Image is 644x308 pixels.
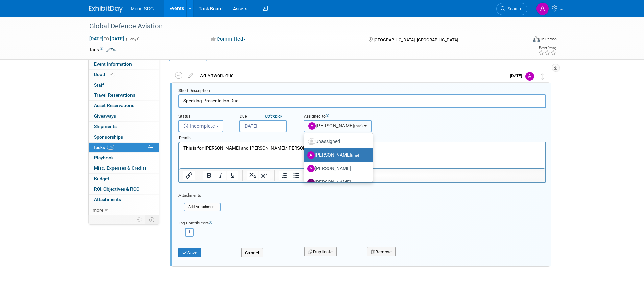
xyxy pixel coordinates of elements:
span: more [93,207,103,213]
a: Playbook [89,153,159,163]
span: Budget [94,176,109,181]
a: Budget [89,174,159,184]
div: Short Description [178,88,546,94]
td: Personalize Event Tab Strip [134,215,145,224]
button: Numbered list [279,171,290,180]
span: 0% [107,145,114,150]
i: Move task [541,73,544,80]
a: Tasks0% [89,143,159,153]
button: Duplicate [304,247,337,257]
span: Misc. Expenses & Credits [94,165,147,171]
span: Sponsorships [94,134,123,140]
a: Attachments [89,195,159,205]
a: Event Information [89,59,159,69]
a: Search [496,3,527,15]
span: Asset Reservations [94,103,134,108]
span: Giveaways [94,113,116,119]
button: Subscript [247,171,258,180]
span: Incomplete [183,123,215,129]
a: Giveaways [89,111,159,121]
span: Moog SDG [131,6,154,11]
button: Insert/edit link [183,171,195,180]
button: Remove [367,247,396,257]
span: to [103,36,110,41]
iframe: Rich Text Area [179,142,545,168]
div: Tag Contributors [178,219,546,226]
span: [GEOGRAPHIC_DATA], [GEOGRAPHIC_DATA] [374,37,458,42]
span: (me) [351,153,359,158]
div: Due [239,114,293,120]
a: edit [185,73,197,79]
div: Status [178,114,229,120]
a: Edit [106,48,118,52]
img: ExhibitDay [89,6,123,13]
i: Quick [265,114,275,119]
span: Attachments [94,197,121,202]
a: Misc. Expenses & Credits [89,163,159,173]
button: Bold [203,171,215,180]
button: Committed [208,35,248,43]
span: (3 days) [125,37,140,41]
span: [DATE] [DATE] [89,35,124,42]
button: Underline [227,171,238,180]
img: A.jpg [307,165,315,172]
img: A.jpg [307,151,315,159]
div: Event Format [487,35,557,45]
button: Bullet list [290,171,302,180]
input: Name of task or a short description [178,94,546,108]
button: Italic [215,171,226,180]
label: [PERSON_NAME] [307,163,366,174]
label: [PERSON_NAME] [307,150,366,161]
div: Global Defence Aviation [87,20,517,32]
a: Asset Reservations [89,101,159,111]
input: Due Date [239,120,287,132]
span: [PERSON_NAME] [308,123,364,128]
span: Event Information [94,61,132,67]
div: Assigned to [304,114,388,120]
img: C.jpg [307,179,315,186]
label: Unassigned [307,136,366,147]
a: ROI, Objectives & ROO [89,184,159,194]
img: ALYSSA Szal [525,72,534,81]
img: Format-Inperson.png [533,36,540,42]
a: Quickpick [264,114,284,119]
span: Booth [94,72,115,77]
span: Shipments [94,124,117,129]
span: Search [505,6,521,11]
span: ROI, Objectives & ROO [94,186,139,192]
a: Booth [89,70,159,80]
div: Attachments [178,193,221,198]
div: Ad Artwork due [197,70,506,81]
td: Tags [89,46,118,53]
label: [PERSON_NAME] [307,177,366,188]
div: Details [178,132,546,142]
a: Staff [89,80,159,90]
a: Travel Reservations [89,90,159,100]
div: In-Person [541,37,557,42]
span: [DATE] [510,73,525,78]
button: Superscript [259,171,270,180]
button: Cancel [241,248,263,258]
span: Playbook [94,155,114,160]
img: ALYSSA Szal [536,2,549,15]
span: (me) [354,124,363,128]
a: more [89,205,159,215]
td: Toggle Event Tabs [145,215,159,224]
button: [PERSON_NAME](me) [304,120,372,132]
a: Sponsorships [89,132,159,142]
button: Save [178,248,201,258]
a: Shipments [89,122,159,132]
span: Travel Reservations [94,92,135,98]
i: Booth reservation complete [110,72,113,76]
span: Staff [94,82,104,88]
button: Incomplete [178,120,223,132]
span: Tasks [93,145,114,150]
div: Event Rating [538,46,556,50]
img: Unassigned-User-Icon.png [308,138,315,145]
